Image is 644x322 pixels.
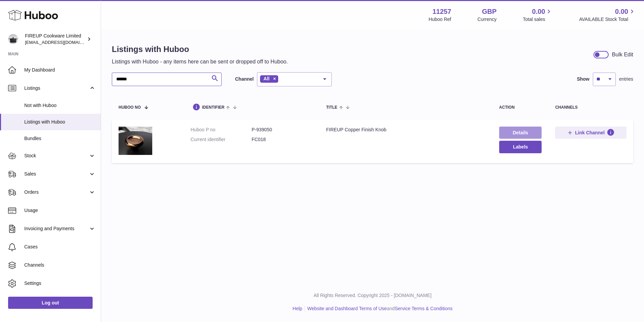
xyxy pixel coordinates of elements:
[619,76,633,82] span: entries
[575,130,605,136] span: Link Channel
[305,305,452,312] li: and
[191,127,252,133] dt: Huboo P no
[478,16,497,23] div: Currency
[8,34,18,44] img: internalAdmin-11257@internal.huboo.com
[532,7,545,16] span: 0.00
[395,306,453,311] a: Service Terms & Conditions
[24,135,96,142] span: Bundles
[24,244,96,250] span: Cases
[293,306,302,311] a: Help
[24,85,89,91] span: Listings
[579,7,636,23] a: 0.00 AVAILABLE Stock Total
[326,105,337,110] span: title
[555,127,626,139] button: Link Channel
[24,102,96,109] span: Not with Huboo
[24,207,96,214] span: Usage
[202,105,225,110] span: identifier
[577,76,589,82] label: Show
[24,171,89,177] span: Sales
[579,16,636,23] span: AVAILABLE Stock Total
[25,39,99,45] span: [EMAIL_ADDRESS][DOMAIN_NAME]
[429,16,451,23] div: Huboo Ref
[523,7,553,23] a: 0.00 Total sales
[119,127,152,155] img: FIREUP Copper Finish Knob
[615,7,628,16] span: 0.00
[555,105,626,110] div: channels
[112,44,288,55] h1: Listings with Huboo
[482,7,496,16] strong: GBP
[252,127,313,133] dd: P-939050
[24,67,96,73] span: My Dashboard
[307,306,387,311] a: Website and Dashboard Terms of Use
[24,153,89,159] span: Stock
[263,76,269,81] span: All
[326,127,486,133] div: FIREUP Copper Finish Knob
[235,76,254,82] label: Channel
[523,16,553,23] span: Total sales
[106,292,639,299] p: All Rights Reserved. Copyright 2025 - [DOMAIN_NAME]
[191,136,252,143] dt: Current identifier
[8,297,93,309] a: Log out
[499,141,542,153] button: Labels
[24,189,89,195] span: Orders
[432,7,451,16] strong: 11257
[24,119,96,125] span: Listings with Huboo
[24,280,96,287] span: Settings
[612,51,633,58] div: Bulk Edit
[25,33,86,46] div: FIREUP Cookware Limited
[24,262,96,268] span: Channels
[24,225,89,232] span: Invoicing and Payments
[499,105,542,110] div: action
[112,58,288,65] p: Listings with Huboo - any items here can be sent or dropped off to Huboo.
[119,105,141,110] span: Huboo no
[252,136,313,143] dd: FC018
[499,127,542,139] a: Details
